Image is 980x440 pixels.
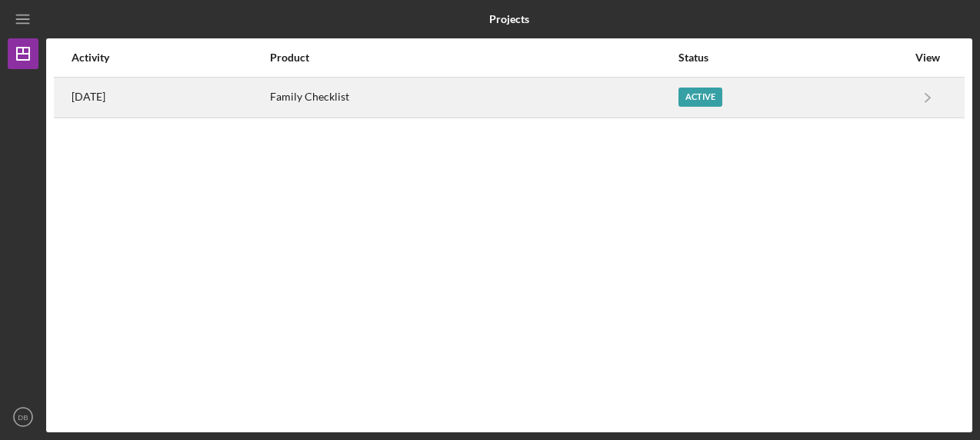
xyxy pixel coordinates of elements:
[270,51,677,64] div: Product
[72,91,105,103] time: 2025-09-26 00:31
[8,402,38,432] button: DB
[18,413,28,422] text: DB
[908,51,947,64] div: View
[489,13,529,25] b: Projects
[678,51,907,64] div: Status
[678,88,722,107] div: Active
[270,78,677,117] div: Family Checklist
[72,51,268,64] div: Activity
